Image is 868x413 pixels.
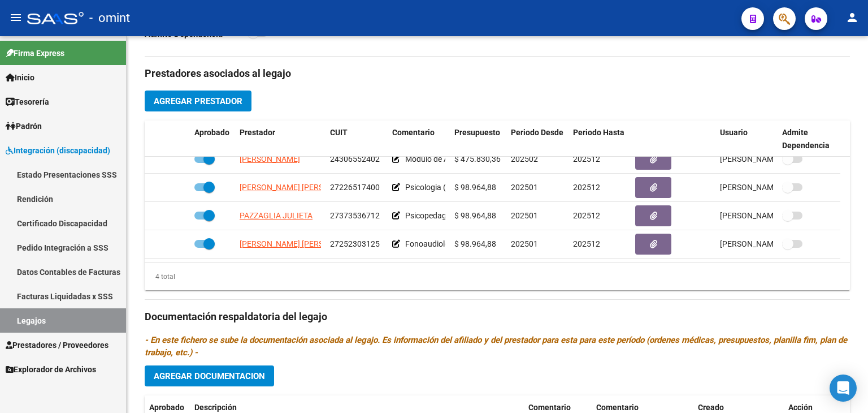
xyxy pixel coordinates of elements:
[511,211,538,220] span: 202501
[845,11,859,24] mat-icon: person
[454,239,496,248] span: $ 98.964,88
[720,183,809,192] span: [PERSON_NAME] [DATE]
[720,154,809,164] span: [PERSON_NAME] [DATE]
[194,128,229,137] span: Aprobado
[6,363,96,376] span: Explorador de Archivos
[405,183,504,192] span: Psicologia (8 sesiones/mes)
[240,239,362,248] span: [PERSON_NAME] [PERSON_NAME]
[830,375,857,402] div: Open Intercom Messenger
[330,128,348,137] span: CUIT
[240,211,313,220] span: PAZZAGLIA JULIETA
[405,239,496,248] span: Fonoaudiologia / 8 al mes
[573,128,624,137] span: Periodo Hasta
[450,121,506,158] datatable-header-cell: Presupuesto
[149,403,184,412] span: Aprobado
[573,154,600,164] span: 202512
[511,154,538,164] span: 202502
[573,183,600,192] span: 202512
[698,403,724,412] span: Creado
[720,211,809,220] span: [PERSON_NAME] [DATE]
[145,270,175,283] div: 4 total
[9,11,23,24] mat-icon: menu
[454,211,496,220] span: $ 98.964,88
[154,371,265,381] span: Agregar Documentacion
[573,239,600,248] span: 202512
[788,403,813,412] span: Acción
[145,309,850,325] h3: Documentación respaldatoria del legajo
[568,121,631,158] datatable-header-cell: Periodo Hasta
[511,183,538,192] span: 202501
[330,239,380,248] span: 27252303125
[720,239,809,248] span: [PERSON_NAME] [DATE]
[330,154,380,164] span: 24306552402
[454,128,500,137] span: Presupuesto
[778,121,840,158] datatable-header-cell: Admite Dependencia
[240,128,275,137] span: Prestador
[454,183,496,192] span: $ 98.964,88
[511,128,563,137] span: Periodo Desde
[145,335,847,358] i: - En este fichero se sube la documentación asociada al legajo. Es información del afiliado y del ...
[6,339,108,351] span: Prestadores / Proveedores
[511,239,538,248] span: 202501
[454,154,501,164] span: $ 475.830,36
[782,128,830,150] span: Admite Dependencia
[145,365,274,386] button: Agregar Documentacion
[89,6,130,31] span: - omint
[194,403,237,412] span: Descripción
[405,211,524,220] span: Psicopedagogía (8 sesiones/mes)
[715,121,778,158] datatable-header-cell: Usuario
[6,96,49,108] span: Tesorería
[6,71,34,84] span: Inicio
[573,211,600,220] span: 202512
[235,121,325,158] datatable-header-cell: Prestador
[388,121,450,158] datatable-header-cell: Comentario
[392,128,435,137] span: Comentario
[154,96,242,106] span: Agregar Prestador
[145,91,251,111] button: Agregar Prestador
[240,154,300,164] span: [PERSON_NAME]
[6,144,110,157] span: Integración (discapacidad)
[330,211,380,220] span: 27373536712
[330,183,380,192] span: 27226517400
[506,121,568,158] datatable-header-cell: Periodo Desde
[6,120,42,132] span: Padrón
[528,403,571,412] span: Comentario
[720,128,748,137] span: Usuario
[405,154,581,164] span: Módulo de Apoyo a la Integración Escolar (Equipo)
[325,121,388,158] datatable-header-cell: CUIT
[145,66,850,81] h3: Prestadores asociados al legajo
[6,47,64,59] span: Firma Express
[240,183,362,192] span: [PERSON_NAME] [PERSON_NAME]
[190,121,235,158] datatable-header-cell: Aprobado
